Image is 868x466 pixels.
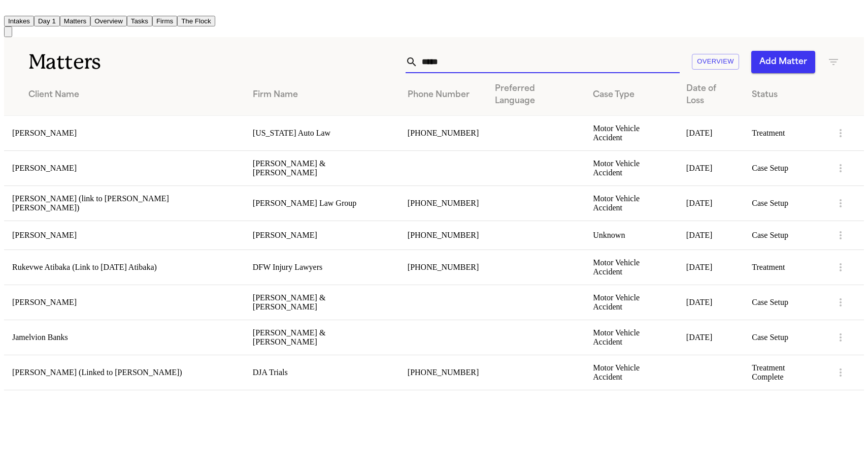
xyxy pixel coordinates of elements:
[253,89,391,101] div: Firm Name
[678,320,744,355] td: [DATE]
[4,285,245,320] td: [PERSON_NAME]
[4,221,245,250] td: [PERSON_NAME]
[245,185,399,221] td: [PERSON_NAME] Law Group
[678,250,744,285] td: [DATE]
[152,16,177,26] button: Firms
[744,150,826,185] td: Case Setup
[127,16,152,25] a: Tasks
[495,83,577,107] div: Preferred Language
[60,16,90,26] button: Matters
[245,250,399,285] td: DFW Injury Lawyers
[744,250,826,285] td: Treatment
[28,89,237,101] div: Client Name
[744,221,826,250] td: Case Setup
[34,16,60,26] button: Day 1
[245,320,399,355] td: [PERSON_NAME] & [PERSON_NAME]
[399,355,487,390] td: [PHONE_NUMBER]
[593,89,670,101] div: Case Type
[744,115,826,150] td: Treatment
[744,355,826,390] td: Treatment Complete
[752,89,818,101] div: Status
[399,250,487,285] td: [PHONE_NUMBER]
[4,320,245,355] td: Jamelvion Banks
[245,221,399,250] td: [PERSON_NAME]
[585,185,678,221] td: Motor Vehicle Accident
[678,150,744,185] td: [DATE]
[585,150,678,185] td: Motor Vehicle Accident
[399,221,487,250] td: [PHONE_NUMBER]
[585,221,678,250] td: Unknown
[399,185,487,221] td: [PHONE_NUMBER]
[744,185,826,221] td: Case Setup
[245,150,399,185] td: [PERSON_NAME] & [PERSON_NAME]
[744,285,826,320] td: Case Setup
[399,115,487,150] td: [PHONE_NUMBER]
[177,16,215,26] button: The Flock
[678,115,744,150] td: [DATE]
[678,221,744,250] td: [DATE]
[686,83,736,107] div: Date of Loss
[585,285,678,320] td: Motor Vehicle Accident
[585,320,678,355] td: Motor Vehicle Accident
[408,89,479,101] div: Phone Number
[4,150,245,185] td: [PERSON_NAME]
[245,285,399,320] td: [PERSON_NAME] & [PERSON_NAME]
[585,115,678,150] td: Motor Vehicle Accident
[4,4,16,14] img: Finch Logo
[744,320,826,355] td: Case Setup
[90,16,127,25] a: Overview
[4,250,245,285] td: Rukevwe Atibaka (Link to [DATE] Atibaka)
[678,285,744,320] td: [DATE]
[585,250,678,285] td: Motor Vehicle Accident
[127,16,152,26] button: Tasks
[4,7,16,15] a: Home
[177,16,215,25] a: The Flock
[4,115,245,150] td: [PERSON_NAME]
[4,16,34,25] a: Intakes
[4,355,245,390] td: [PERSON_NAME] (Linked to [PERSON_NAME])
[28,49,260,75] h1: Matters
[692,54,739,70] button: Overview
[585,355,678,390] td: Motor Vehicle Accident
[152,16,177,25] a: Firms
[90,16,127,26] button: Overview
[245,355,399,390] td: DJA Trials
[4,16,34,26] button: Intakes
[678,185,744,221] td: [DATE]
[60,16,90,25] a: Matters
[245,115,399,150] td: [US_STATE] Auto Law
[34,16,60,25] a: Day 1
[4,185,245,221] td: [PERSON_NAME] (link to [PERSON_NAME] [PERSON_NAME])
[751,51,815,73] button: Add Matter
